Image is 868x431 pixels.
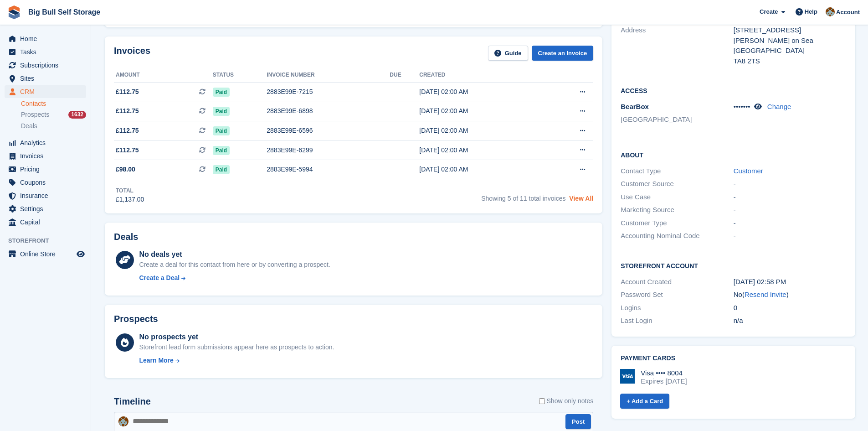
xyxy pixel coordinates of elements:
a: menu [5,59,86,72]
span: Capital [20,216,75,228]
a: Resend Invite [745,291,786,298]
span: Deals [21,122,37,130]
a: menu [5,46,86,58]
div: Logins [621,303,733,313]
a: menu [5,85,86,98]
div: [PERSON_NAME] on Sea [734,36,846,46]
span: Paid [213,88,230,97]
span: Sites [20,72,75,85]
span: £112.75 [116,87,139,97]
span: Online Store [20,248,75,260]
div: Create a deal for this contact from here or by converting a prospect. [139,260,330,270]
span: Subscriptions [20,59,75,72]
span: Paid [213,107,230,116]
a: menu [5,163,86,176]
span: Invoices [20,150,75,162]
span: CRM [20,85,75,98]
div: 1632 [68,111,86,119]
div: Learn More [139,356,173,365]
div: Address [621,25,733,66]
div: Expires [DATE] [641,377,687,385]
span: ( ) [742,291,789,298]
div: Customer Type [621,218,733,228]
a: menu [5,72,86,85]
th: Invoice number [267,68,390,83]
a: menu [5,136,86,149]
a: Learn More [139,356,334,365]
div: - [734,231,846,241]
span: Paid [213,165,230,174]
a: menu [5,216,86,228]
h2: About [621,150,846,159]
img: Visa Logo [620,369,635,384]
a: + Add a Card [620,394,669,409]
div: [DATE] 02:00 AM [419,106,544,116]
div: [DATE] 02:00 AM [419,165,544,174]
div: £1,137.00 [116,195,144,204]
span: Storefront [8,236,91,245]
h2: Invoices [114,46,150,61]
div: Visa •••• 8004 [641,369,687,377]
a: Create an Invoice [532,46,594,61]
div: 0 [734,303,846,313]
div: Contact Type [621,166,733,177]
div: - [734,218,846,228]
th: Created [419,68,544,83]
a: menu [5,176,86,189]
a: Prospects 1632 [21,110,86,119]
span: Help [805,7,817,16]
span: £112.75 [116,145,139,155]
span: Paid [213,146,230,155]
div: [DATE] 02:00 AM [419,145,544,155]
label: Show only notes [539,396,594,406]
div: 2883E99E-5994 [267,165,390,174]
div: No prospects yet [139,332,334,343]
div: Password Set [621,290,733,300]
img: stora-icon-8386f47178a22dfd0bd8f6a31ec36ba5ce8667c1dd55bd0f319d3a0aa187defe.svg [7,5,21,19]
span: Showing 5 of 11 total invoices [481,195,565,202]
div: Account Created [621,277,733,287]
span: Pricing [20,163,75,176]
a: Preview store [75,249,86,260]
div: Create a Deal [139,273,180,283]
span: Analytics [20,136,75,149]
div: Marketing Source [621,205,733,215]
input: Show only notes [539,396,545,406]
div: [DATE] 02:00 AM [419,87,544,97]
div: n/a [734,316,846,326]
div: [STREET_ADDRESS] [734,25,846,36]
div: Last Login [621,316,733,326]
a: menu [5,203,86,215]
div: Total [116,187,144,195]
div: Customer Source [621,179,733,189]
div: Accounting Nominal Code [621,231,733,241]
span: £112.75 [116,126,139,135]
h2: Access [621,86,846,95]
h2: Prospects [114,314,158,324]
div: [GEOGRAPHIC_DATA] [734,46,846,56]
span: £112.75 [116,106,139,116]
a: menu [5,248,86,260]
a: menu [5,189,86,202]
span: Coupons [20,176,75,189]
a: menu [5,150,86,162]
span: Account [836,8,860,17]
img: Mike Llewellen Palmer [118,416,128,426]
span: BearBox [621,103,649,110]
div: - [734,192,846,203]
div: No deals yet [139,249,330,260]
div: 2883E99E-6299 [267,145,390,155]
a: menu [5,32,86,45]
div: No [734,290,846,300]
th: Amount [114,68,213,83]
span: Prospects [21,110,49,119]
a: Deals [21,121,86,131]
div: - [734,205,846,215]
span: Paid [213,126,230,135]
a: Guide [488,46,528,61]
div: Storefront lead form submissions appear here as prospects to action. [139,343,334,352]
a: Contacts [21,99,86,108]
img: Mike Llewellen Palmer [826,7,835,16]
div: Use Case [621,192,733,203]
th: Due [390,68,419,83]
